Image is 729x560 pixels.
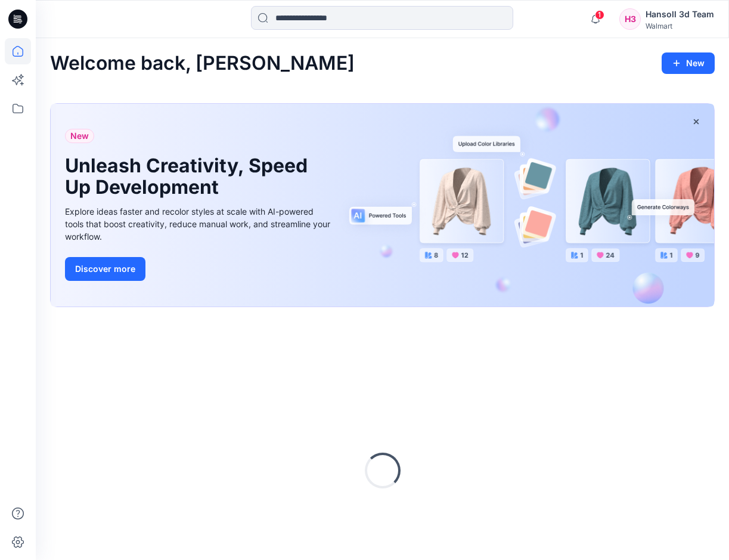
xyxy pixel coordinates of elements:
[70,129,89,143] span: New
[50,52,355,75] h2: Welcome back, [PERSON_NAME]
[619,8,641,30] div: H3
[595,10,604,20] span: 1
[65,257,333,281] a: Discover more
[65,257,145,281] button: Discover more
[65,205,333,243] div: Explore ideas faster and recolor styles at scale with AI-powered tools that boost creativity, red...
[662,52,715,74] button: New
[646,21,714,30] div: Walmart
[646,7,714,21] div: Hansoll 3d Team
[65,155,315,198] h1: Unleash Creativity, Speed Up Development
